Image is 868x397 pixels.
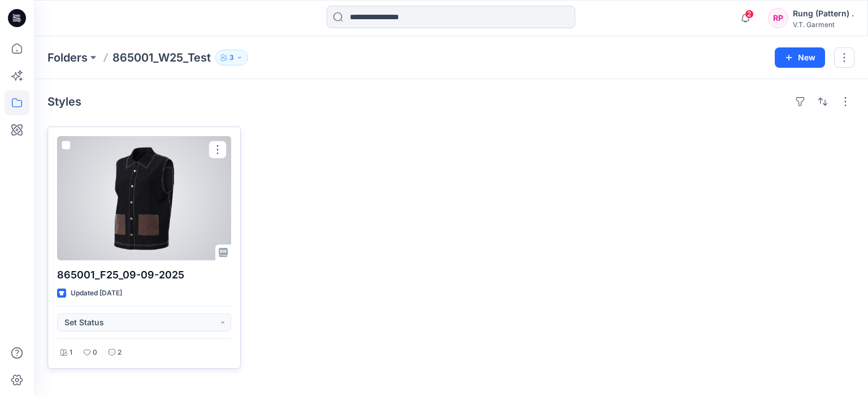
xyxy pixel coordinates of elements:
p: Updated [DATE] [71,287,122,299]
p: 3 [229,51,234,64]
a: Folders [47,50,88,66]
a: 865001_F25_09-09-2025 [57,136,231,260]
span: 2 [745,10,754,19]
div: Rung (Pattern) . [793,7,854,20]
p: 1 [70,347,72,359]
button: 3 [215,50,248,66]
button: New [775,47,825,68]
h4: Styles [47,95,81,108]
div: V.T. Garment [793,20,854,29]
p: 2 [118,347,121,359]
p: 865001_F25_09-09-2025 [57,267,231,283]
p: 0 [93,347,97,359]
div: RP [768,8,788,28]
p: 865001_W25_Test [112,50,211,66]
